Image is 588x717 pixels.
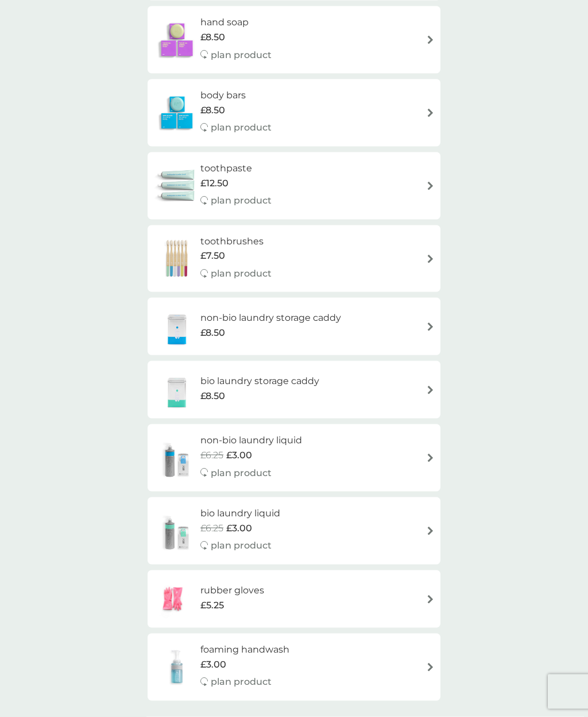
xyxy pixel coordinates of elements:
img: hand soap [153,20,200,60]
span: £3.00 [200,657,226,672]
p: plan product [211,674,272,689]
img: arrow right [426,255,435,263]
h6: hand soap [200,15,272,30]
p: plan product [211,466,272,481]
img: foaming handwash [153,647,200,687]
img: body bars [153,93,200,133]
img: arrow right [426,454,435,462]
img: arrow right [426,109,435,117]
img: non-bio laundry liquid [153,438,200,478]
span: £6.25 [200,448,223,463]
h6: non-bio laundry liquid [200,433,302,448]
span: £8.50 [200,30,225,45]
h6: foaming handwash [200,642,289,657]
p: plan product [211,48,272,63]
img: rubber gloves [153,579,194,619]
h6: bio laundry storage caddy [200,374,319,389]
span: £8.50 [200,103,225,118]
p: plan product [211,266,272,281]
span: £7.50 [200,248,225,263]
h6: body bars [200,88,272,103]
img: toothbrushes [153,239,200,279]
h6: non-bio laundry storage caddy [200,310,341,325]
span: £3.00 [226,521,252,536]
img: toothpaste [153,166,200,206]
img: arrow right [426,663,435,672]
span: £3.00 [226,448,252,463]
span: £8.50 [200,325,225,340]
p: plan product [211,120,272,135]
span: £8.50 [200,389,225,404]
h6: toothbrushes [200,234,272,249]
h6: bio laundry liquid [200,506,280,521]
span: £5.25 [200,598,224,613]
span: £12.50 [200,176,229,191]
h6: toothpaste [200,161,272,176]
img: non-bio laundry storage caddy [153,306,200,347]
p: plan product [211,538,272,553]
img: arrow right [426,386,435,394]
span: £6.25 [200,521,223,536]
img: arrow right [426,527,435,535]
img: arrow right [426,323,435,331]
img: bio laundry liquid [153,511,200,551]
h6: rubber gloves [200,583,264,598]
img: arrow right [426,36,435,44]
img: arrow right [426,595,435,604]
p: plan product [211,193,272,208]
img: bio laundry storage caddy [153,370,200,410]
img: arrow right [426,182,435,190]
